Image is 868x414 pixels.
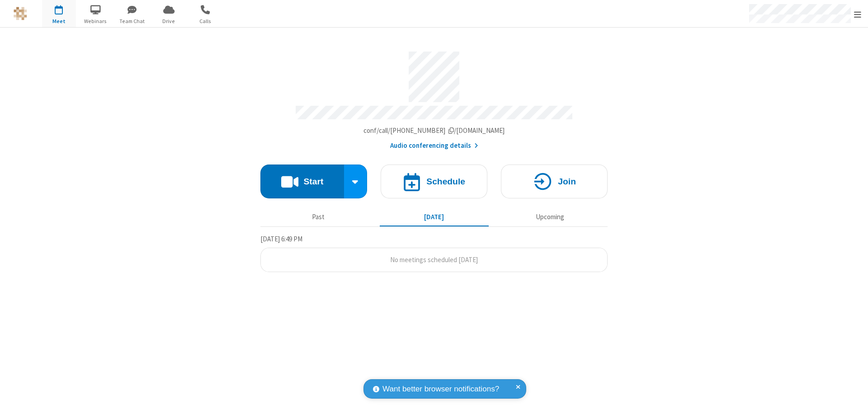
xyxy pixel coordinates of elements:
[260,234,608,273] section: Today's Meetings
[390,255,478,264] span: No meetings scheduled [DATE]
[363,126,505,136] button: Copy my meeting room linkCopy my meeting room link
[264,208,373,226] button: Past
[845,390,861,408] iframe: Chat
[382,383,499,395] span: Want better browser notifications?
[495,208,604,226] button: Upcoming
[42,17,76,25] span: Meet
[189,17,222,25] span: Calls
[303,177,323,186] h4: Start
[115,17,149,25] span: Team Chat
[260,45,608,151] section: Account details
[260,235,302,243] span: [DATE] 6:49 PM
[390,141,478,151] button: Audio conferencing details
[558,177,576,186] h4: Join
[426,177,465,186] h4: Schedule
[380,208,489,226] button: [DATE]
[260,165,344,198] button: Start
[79,17,113,25] span: Webinars
[363,126,505,135] span: Copy my meeting room link
[152,17,186,25] span: Drive
[14,7,27,20] img: QA Selenium DO NOT DELETE OR CHANGE
[381,165,487,198] button: Schedule
[344,165,368,198] div: Start conference options
[501,165,608,198] button: Join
